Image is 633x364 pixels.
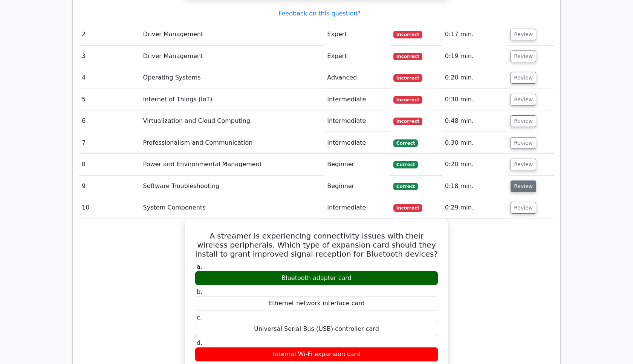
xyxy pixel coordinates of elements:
td: 0:48 min. [442,110,508,132]
span: Incorrect [393,53,422,60]
td: Virtualization and Cloud Computing [140,110,324,132]
button: Review [511,180,536,192]
td: 2 [79,24,140,45]
span: Correct [393,183,418,190]
td: 0:30 min. [442,132,508,154]
span: Incorrect [393,74,422,82]
span: Correct [393,161,418,168]
span: Incorrect [393,96,422,104]
button: Review [511,94,536,106]
td: 0:30 min. [442,89,508,110]
div: Universal Serial Bus (USB) controller card [195,322,438,336]
td: Operating Systems [140,67,324,89]
td: 8 [79,154,140,175]
td: Beginner [324,154,390,175]
td: Beginner [324,176,390,197]
button: Review [511,115,536,127]
td: 5 [79,89,140,110]
div: Bluetooth adapter card [195,271,438,286]
td: 10 [79,197,140,219]
td: 0:17 min. [442,24,508,45]
td: Intermediate [324,110,390,132]
td: Professionalism and Communication [140,132,324,154]
span: a. [197,263,202,270]
span: Correct [393,139,418,147]
span: Incorrect [393,204,422,212]
td: Advanced [324,67,390,89]
td: 0:20 min. [442,67,508,89]
td: Intermediate [324,132,390,154]
td: 0:20 min. [442,154,508,175]
td: 7 [79,132,140,154]
span: c. [197,314,202,321]
td: 4 [79,67,140,89]
td: System Components [140,197,324,219]
span: d. [197,339,202,346]
span: Incorrect [393,118,422,125]
button: Review [511,29,536,40]
button: Review [511,137,536,149]
h5: A streamer is experiencing connectivity issues with their wireless peripherals. Which type of exp... [194,231,439,258]
td: Intermediate [324,197,390,219]
td: Power and Environmental Management [140,154,324,175]
td: Internet of Things (IoT) [140,89,324,110]
td: 3 [79,46,140,67]
a: Feedback on this question? [278,10,361,17]
span: Incorrect [393,31,422,38]
td: 0:29 min. [442,197,508,219]
td: Driver Management [140,46,324,67]
td: 0:19 min. [442,46,508,67]
span: b. [197,288,202,295]
td: Software Troubleshooting [140,176,324,197]
div: Internal Wi-Fi expansion card [195,347,438,362]
td: 9 [79,176,140,197]
td: 0:18 min. [442,176,508,197]
button: Review [511,72,536,84]
td: Expert [324,24,390,45]
td: 6 [79,110,140,132]
button: Review [511,50,536,62]
button: Review [511,202,536,214]
button: Review [511,159,536,170]
td: Expert [324,46,390,67]
div: Ethernet network interface card [195,296,438,311]
td: Driver Management [140,24,324,45]
td: Intermediate [324,89,390,110]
